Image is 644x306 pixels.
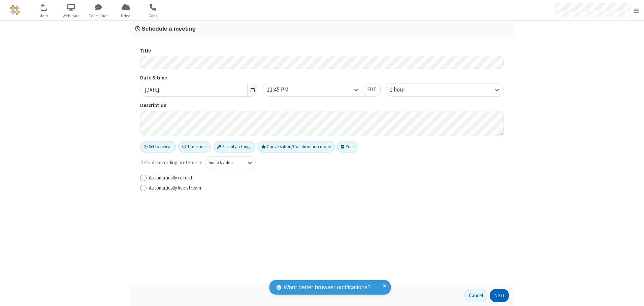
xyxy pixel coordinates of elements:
[464,289,487,302] button: Cancel
[10,5,20,15] img: QA Selenium DO NOT DELETE OR CHANGE
[267,86,300,94] div: 11:45 PM
[140,13,166,19] span: Calls
[140,47,504,55] label: Title
[113,13,138,19] span: Drive
[337,141,358,152] button: Polls
[178,141,211,152] button: Timezones
[214,141,255,152] button: Security settings
[140,141,176,152] button: Set to repeat
[140,159,202,167] span: Default recording preference
[258,141,335,152] button: Conversation/Collaboration mode
[149,174,504,182] label: Automatically record
[209,160,241,166] div: Audio & video
[149,184,504,192] label: Automatically live stream
[490,289,509,302] button: Next
[86,13,111,19] span: Team Chat
[31,13,57,19] span: Meet
[59,13,84,19] span: Webinars
[284,283,371,292] span: Want better browser notifications?
[363,83,381,97] button: EDT
[141,25,196,32] span: Schedule a meeting
[390,86,417,94] div: 1 hour
[44,4,51,9] div: 13
[140,74,258,82] label: Date & time
[140,102,504,109] label: Description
